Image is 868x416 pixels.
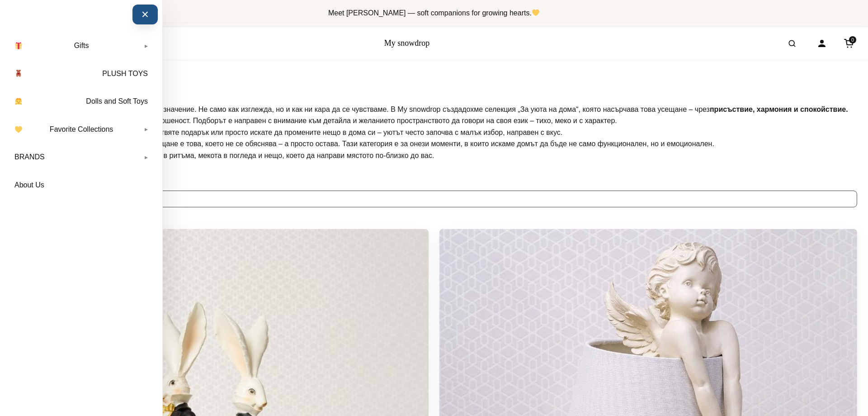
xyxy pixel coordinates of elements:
button: Open search [779,31,805,56]
div: Announcement [7,4,861,23]
a: Cart [839,33,859,53]
button: Close menu [132,5,158,24]
a: Dolls and Soft Toys [9,90,153,113]
a: Account [812,33,832,53]
img: 💛 [15,126,22,133]
img: 🎁 [15,42,22,49]
select: Shop order [11,191,857,208]
span: Meet [PERSON_NAME] — soft companions for growing hearts. [328,9,540,17]
a: Gifts [9,34,153,57]
span: 0 [849,36,856,43]
strong: присъствие, хармония и спокойствие. [710,105,848,113]
a: Favorite Collections [9,118,153,141]
p: Домът е мястото, където всяко усещане има значение. Не само как изглежда, но и как ни кара да се ... [11,104,857,162]
a: My snowdrop [384,38,430,48]
img: 🧸 [15,70,22,77]
a: PLUSH TOYS [9,62,153,85]
img: 💛 [532,9,539,16]
a: BRANDS [9,146,153,168]
img: 👧 [15,98,22,105]
a: About Us [9,174,153,196]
